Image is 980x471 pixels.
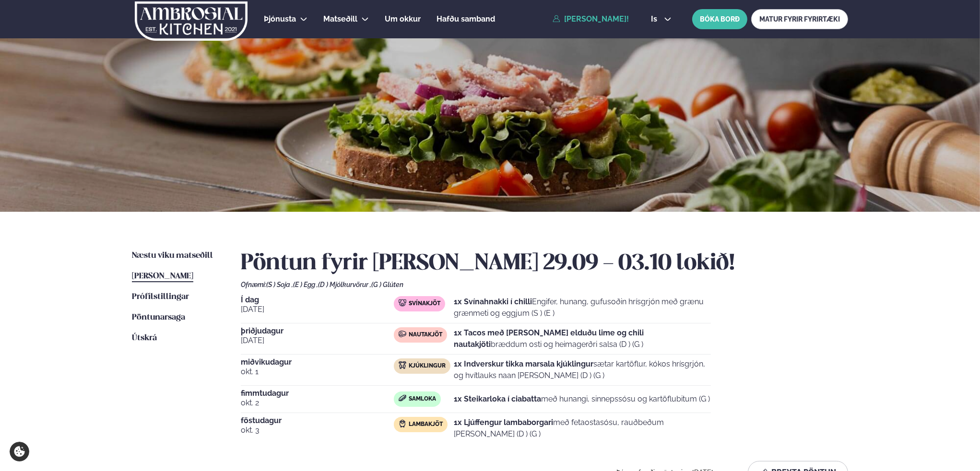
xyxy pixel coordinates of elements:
p: bræddum osti og heimagerðri salsa (D ) (G ) [454,327,711,350]
span: Svínakjöt [409,300,440,308]
span: Hafðu samband [437,14,495,23]
img: pork.svg [399,299,406,307]
span: (G ) Glúten [371,281,403,288]
span: (E ) Egg , [293,281,318,288]
strong: 1x Svínahnakki í chilli [454,297,532,306]
span: Um okkur [385,14,421,23]
span: [DATE] [241,335,394,346]
span: [DATE] [241,304,394,315]
a: Hafðu samband [437,13,495,25]
button: is [643,15,679,23]
span: Nautakjöt [409,331,442,339]
span: þriðjudagur [241,327,394,335]
strong: 1x Steikarloka í ciabatta [454,394,541,403]
a: MATUR FYRIR FYRIRTÆKI [751,9,848,29]
a: Um okkur [385,13,421,25]
span: Í dag [241,296,394,304]
span: föstudagur [241,417,394,425]
span: Samloka [409,395,436,403]
button: BÓKA BORÐ [692,9,747,29]
span: Kjúklingur [409,362,446,370]
span: Næstu viku matseðill [132,252,213,260]
div: Ofnæmi: [241,281,848,288]
img: chicken.svg [399,361,406,369]
strong: 1x Ljúffengur lambaborgari [454,418,553,427]
span: Þjónusta [264,14,296,23]
img: beef.svg [399,330,406,338]
p: Engifer, hunang, gufusoðin hrísgrjón með grænu grænmeti og eggjum (S ) (E ) [454,296,711,319]
span: miðvikudagur [241,358,394,366]
a: Þjónusta [264,13,296,25]
span: Prófílstillingar [132,293,189,301]
span: Lambakjöt [409,421,443,428]
p: sætar kartöflur, kókos hrísgrjón, og hvítlauks naan [PERSON_NAME] (D ) (G ) [454,358,711,381]
span: (D ) Mjólkurvörur , [318,281,371,288]
span: okt. 1 [241,366,394,378]
a: Pöntunarsaga [132,312,185,323]
a: Prófílstillingar [132,291,189,303]
strong: 1x Tacos með [PERSON_NAME] elduðu lime og chili nautakjöti [454,328,644,349]
strong: 1x Indverskur tikka marsala kjúklingur [454,359,593,368]
img: sandwich-new-16px.svg [399,395,406,402]
span: (S ) Soja , [266,281,293,288]
span: okt. 2 [241,397,394,409]
a: Útskrá [132,333,157,344]
span: [PERSON_NAME] [132,272,193,280]
a: Cookie settings [10,442,29,461]
p: með hunangi, sinnepssósu og kartöflubitum (G ) [454,393,710,405]
span: Pöntunarsaga [132,313,185,322]
h2: Pöntun fyrir [PERSON_NAME] 29.09 - 03.10 lokið! [241,250,848,277]
a: Næstu viku matseðill [132,250,213,262]
span: Útskrá [132,334,157,342]
span: is [651,15,660,23]
img: logo [134,1,248,41]
span: okt. 3 [241,425,394,436]
p: með fetaostasósu, rauðbeðum [PERSON_NAME] (D ) (G ) [454,417,711,440]
img: Lamb.svg [399,420,406,427]
span: Matseðill [323,14,357,23]
a: [PERSON_NAME] [132,271,193,282]
a: [PERSON_NAME]! [553,15,629,23]
a: Matseðill [323,13,357,25]
span: fimmtudagur [241,390,394,397]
